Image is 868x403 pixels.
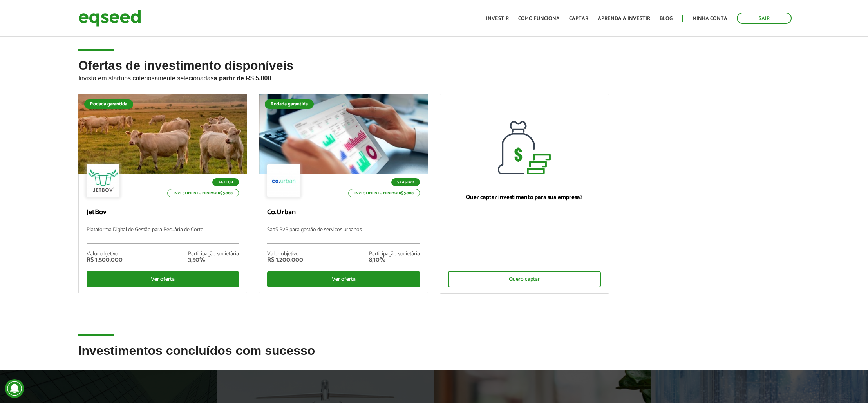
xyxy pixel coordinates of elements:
[267,251,303,257] div: Valor objetivo
[267,227,420,244] p: SaaS B2B para gestão de serviços urbanos
[693,16,727,21] a: Minha conta
[267,257,303,263] div: R$ 1.200.000
[265,99,314,109] div: Rodada garantida
[448,271,601,287] div: Quero captar
[84,99,133,109] div: Rodada garantida
[259,94,428,293] a: Rodada garantida SaaS B2B Investimento mínimo: R$ 5.000 Co.Urban SaaS B2B para gestão de serviços...
[737,13,792,24] a: Sair
[78,72,790,82] p: Invista em startups criteriosamente selecionadas
[87,257,123,263] div: R$ 1.500.000
[518,16,560,21] a: Como funciona
[167,189,239,197] p: Investimento mínimo: R$ 5.000
[87,227,239,244] p: Plataforma Digital de Gestão para Pecuária de Corte
[78,344,790,369] h2: Investimentos concluídos com sucesso
[369,257,420,263] div: 8,10%
[78,59,790,94] h2: Ofertas de investimento disponíveis
[369,251,420,257] div: Participação societária
[78,94,248,293] a: Rodada garantida Agtech Investimento mínimo: R$ 5.000 JetBov Plataforma Digital de Gestão para Pe...
[391,178,420,186] p: SaaS B2B
[78,8,141,29] img: EqSeed
[448,194,601,201] p: Quer captar investimento para sua empresa?
[267,271,420,287] div: Ver oferta
[214,75,271,81] strong: a partir de R$ 5.000
[440,94,609,294] a: Quer captar investimento para sua empresa? Quero captar
[660,16,673,21] a: Blog
[87,251,123,257] div: Valor objetivo
[212,178,239,186] p: Agtech
[486,16,509,21] a: Investir
[598,16,650,21] a: Aprenda a investir
[87,271,239,287] div: Ver oferta
[348,189,420,197] p: Investimento mínimo: R$ 5.000
[267,208,420,217] p: Co.Urban
[87,208,239,217] p: JetBov
[188,257,239,263] div: 3,50%
[569,16,588,21] a: Captar
[188,251,239,257] div: Participação societária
